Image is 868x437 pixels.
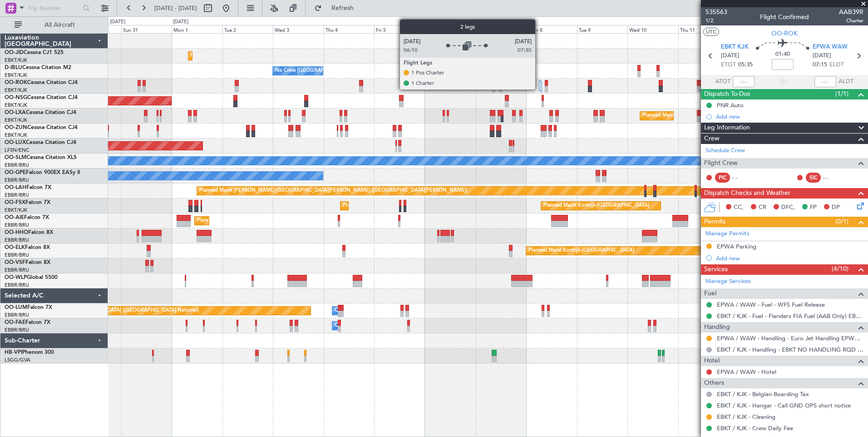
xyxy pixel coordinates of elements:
div: [DATE] [173,18,188,26]
a: LSGG/GVA [5,357,30,363]
span: CC, [734,203,744,212]
span: OO-ROK [771,29,798,38]
a: OO-ZUNCessna Citation CJ4 [5,125,78,130]
a: OO-FSXFalcon 7X [5,200,50,205]
span: ATOT [715,77,730,86]
a: EBKT / KJK - Hangar - Call GND OPS short notice [717,402,851,409]
span: [DATE] [813,51,831,60]
span: DP [832,203,840,212]
div: [DATE] [110,18,125,26]
span: OO-LAH [5,185,26,190]
span: ETOT [721,60,736,70]
button: UTC [703,28,719,36]
span: (0/1) [835,217,848,226]
a: OO-AIEFalcon 7X [5,215,49,220]
button: All Aircraft [10,18,99,32]
span: D-IBLU [5,65,22,70]
span: [DATE] - [DATE] [154,4,197,12]
span: Charter [839,17,863,25]
a: EBKT / KJK - Crew Daily Fee [717,424,793,432]
span: OO-SLM [5,155,26,160]
a: EBBR/BRU [5,237,29,243]
a: EBKT/KJK [5,102,27,109]
a: Manage Permits [705,229,750,238]
a: OO-LXACessna Citation CJ4 [5,110,76,115]
a: EBBR/BRU [5,252,29,258]
a: EBKT/KJK [5,72,27,79]
div: Planned Maint Kortrijk-[GEOGRAPHIC_DATA] [543,199,649,213]
a: OO-WLPGlobal 5500 [5,275,58,280]
input: --:-- [733,76,755,87]
span: OO-LUX [5,140,26,145]
a: OO-NSGCessna Citation CJ4 [5,95,78,100]
a: OO-VSFFalcon 8X [5,260,50,265]
input: Trip Number [28,1,80,15]
div: Flight Confirmed [760,12,809,22]
span: [DATE] [721,51,740,60]
span: OO-ZUN [5,125,27,130]
span: OO-AIE [5,215,24,220]
div: Planned Maint Kortrijk-[GEOGRAPHIC_DATA] [191,49,296,63]
span: ALDT [838,77,853,86]
a: EPWA / WAW - Fuel - WFS Fuel Release [717,301,825,308]
div: Add new [716,254,863,262]
a: EBKT / KJK - Belgian Boarding Tax [717,390,809,398]
span: Refresh [324,5,362,11]
span: OO-FSX [5,200,25,205]
a: OO-GPEFalcon 900EX EASy II [5,170,80,175]
span: Hotel [704,356,720,366]
span: Dispatch Checks and Weather [704,188,790,199]
span: OO-FAE [5,320,25,325]
div: Planned Maint Kortrijk-[GEOGRAPHIC_DATA] [528,244,634,258]
span: EBKT KJK [721,43,749,52]
span: DFC, [781,203,795,212]
div: Thu 4 [324,25,375,33]
a: EBKT / KJK - Handling - EBKT NO HANDLING RQD FOR CJ [717,346,863,353]
div: PIC [715,173,730,183]
a: OO-SLMCessna Citation XLS [5,155,77,160]
span: All Aircraft [24,22,96,28]
div: PNR Auto [717,101,744,109]
a: EBKT / KJK - Fuel - Flanders FIA Fuel (AAB Only) EBKT / KJK [717,312,863,320]
div: Add new [716,113,863,120]
a: OO-JIDCessna CJ1 525 [5,50,64,55]
a: EBKT/KJK [5,87,27,94]
a: OO-ROKCessna Citation CJ4 [5,80,78,85]
div: Sun 7 [476,25,527,33]
span: OO-LUM [5,305,27,310]
a: OO-ELKFalcon 8X [5,245,50,250]
span: 535563 [705,7,727,17]
div: Fri 5 [374,25,425,33]
span: OO-NSG [5,95,27,100]
span: Crew [704,134,720,144]
div: SIC [806,173,821,183]
div: Planned Maint Kortrijk-[GEOGRAPHIC_DATA] [642,109,748,123]
span: OO-ROK [5,80,27,85]
span: EPWA WAW [813,43,848,52]
span: Flight Crew [704,158,738,169]
a: Manage Services [705,277,751,286]
div: Sun 31 [121,25,172,33]
a: OO-HHOFalcon 8X [5,230,53,235]
a: EPWA / WAW - Hotel [717,368,776,376]
div: Owner Melsbroek Air Base [335,319,396,333]
a: EBBR/BRU [5,327,29,333]
a: EBBR/BRU [5,192,29,199]
span: FP [810,203,817,212]
a: EBKT/KJK [5,57,27,64]
span: OO-WLP [5,275,27,280]
span: OO-VSF [5,260,25,265]
a: HB-VPIPhenom 300 [5,350,54,355]
div: Tue 9 [577,25,628,33]
span: OO-ELK [5,245,25,250]
span: Fuel [704,288,716,299]
span: AAB39R [839,7,863,17]
span: HB-VPI [5,350,22,355]
a: EBBR/BRU [5,222,29,228]
div: Planned Maint [GEOGRAPHIC_DATA] ([GEOGRAPHIC_DATA]) [197,214,340,228]
div: Mon 1 [172,25,222,33]
a: OO-LAHFalcon 7X [5,185,51,190]
div: - - [732,174,753,182]
button: Refresh [310,1,365,15]
span: Handling [704,322,730,333]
